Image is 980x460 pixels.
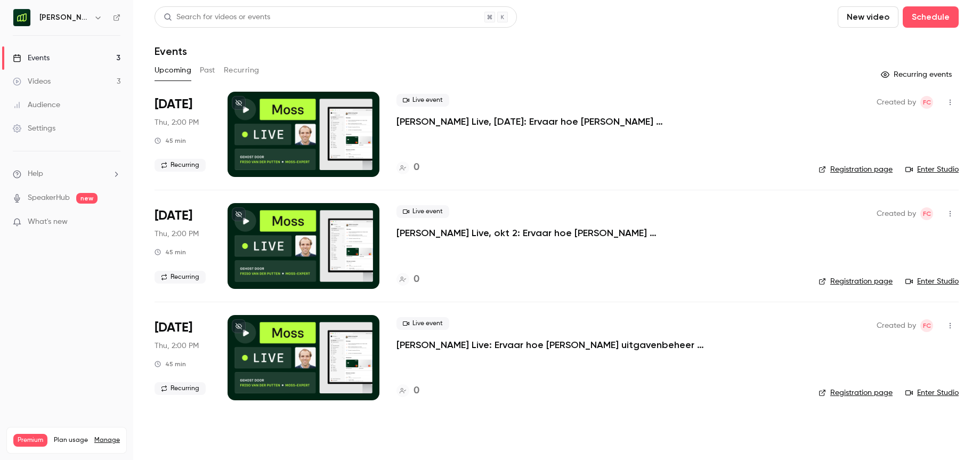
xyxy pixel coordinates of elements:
[877,96,916,109] span: Created by
[414,384,419,398] h4: 0
[905,388,959,398] a: Enter Studio
[155,382,206,395] span: Recurring
[396,94,449,107] span: Live event
[13,76,51,87] div: Videos
[920,319,933,332] span: Felicity Cator
[155,203,210,288] div: Oct 2 Thu, 3:00 PM (Europe/Amsterdam)
[155,136,186,145] div: 45 min
[39,12,90,23] h6: [PERSON_NAME] [GEOGRAPHIC_DATA]
[877,207,916,220] span: Created by
[155,117,199,128] span: Thu, 2:00 PM
[108,217,120,227] iframe: Noticeable Trigger
[903,6,959,28] button: Schedule
[28,192,70,204] a: SpeakerHub
[13,434,47,447] span: Premium
[414,272,419,287] h4: 0
[54,436,88,445] span: Plan usage
[838,6,898,28] button: New video
[155,45,187,58] h1: Events
[155,341,199,351] span: Thu, 2:00 PM
[13,100,60,110] div: Audience
[819,276,893,287] a: Registration page
[28,168,43,180] span: Help
[155,207,192,224] span: [DATE]
[396,272,419,287] a: 0
[923,207,931,220] span: FC
[396,205,449,218] span: Live event
[155,92,210,177] div: Sep 4 Thu, 3:00 PM (Europe/Amsterdam)
[920,96,933,109] span: Felicity Cator
[905,276,959,287] a: Enter Studio
[94,436,120,445] a: Manage
[155,96,192,113] span: [DATE]
[920,207,933,220] span: Felicity Cator
[155,271,206,284] span: Recurring
[155,62,191,79] button: Upcoming
[877,319,916,332] span: Created by
[396,160,419,175] a: 0
[923,319,931,332] span: FC
[923,96,931,109] span: FC
[13,168,120,180] li: help-dropdown-opener
[13,53,50,63] div: Events
[164,12,270,23] div: Search for videos or events
[396,227,716,239] a: [PERSON_NAME] Live, okt 2: Ervaar hoe [PERSON_NAME] uitgavenbeheer automatiseert
[905,164,959,175] a: Enter Studio
[155,319,192,336] span: [DATE]
[819,164,893,175] a: Registration page
[396,384,419,398] a: 0
[155,315,210,400] div: Nov 6 Thu, 3:00 PM (Europe/Amsterdam)
[876,66,959,83] button: Recurring events
[819,388,893,398] a: Registration page
[200,62,215,79] button: Past
[396,317,449,330] span: Live event
[414,160,419,175] h4: 0
[155,159,206,172] span: Recurring
[155,248,186,256] div: 45 min
[13,9,30,26] img: Moss Nederland
[28,216,68,228] span: What's new
[13,123,55,134] div: Settings
[155,229,199,239] span: Thu, 2:00 PM
[76,193,98,204] span: new
[396,115,716,128] a: [PERSON_NAME] Live, [DATE]: Ervaar hoe [PERSON_NAME] uitgavenbeheer automatiseert
[224,62,260,79] button: Recurring
[155,360,186,368] div: 45 min
[396,338,716,351] a: [PERSON_NAME] Live: Ervaar hoe [PERSON_NAME] uitgavenbeheer automatiseert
